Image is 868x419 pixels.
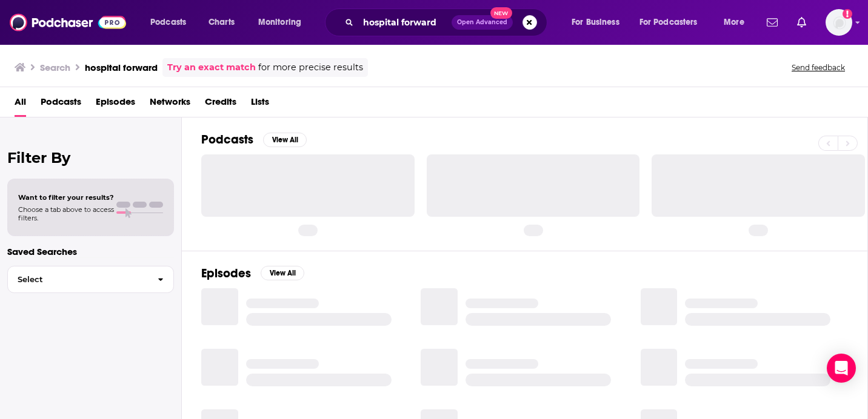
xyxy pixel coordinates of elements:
[250,13,317,32] button: open menu
[826,9,852,36] img: User Profile
[201,266,304,281] a: EpisodesView All
[263,133,307,147] button: View All
[826,9,852,36] button: Show profile menu
[41,92,81,117] a: Podcasts
[8,275,148,283] span: Select
[201,13,242,32] a: Charts
[724,14,744,31] span: More
[261,266,304,280] button: View All
[201,132,253,147] h2: Podcasts
[258,61,363,74] span: for more precise results
[7,246,174,257] p: Saved Searches
[209,14,235,31] span: Charts
[827,354,856,383] div: Open Intercom Messenger
[632,13,715,32] button: open menu
[7,266,174,293] button: Select
[18,205,114,222] span: Choose a tab above to access filters.
[452,15,513,30] button: Open AdvancedNew
[358,13,452,32] input: Search podcasts, credits, & more...
[10,11,126,34] img: Podchaser - Follow, Share and Rate Podcasts
[201,132,307,147] a: PodcastsView All
[792,12,811,33] a: Show notifications dropdown
[15,92,26,117] a: All
[572,14,619,31] span: For Business
[639,14,698,31] span: For Podcasters
[258,14,301,31] span: Monitoring
[762,12,783,33] a: Show notifications dropdown
[18,193,114,202] span: Want to filter your results?
[251,92,269,117] a: Lists
[150,92,190,117] a: Networks
[167,61,256,74] a: Try an exact match
[563,13,635,32] button: open menu
[336,8,559,36] div: Search podcasts, credits, & more...
[205,92,236,117] a: Credits
[40,62,70,73] h3: Search
[142,13,202,32] button: open menu
[826,9,852,36] span: Logged in as jciarczynski
[788,62,849,73] button: Send feedback
[490,7,512,19] span: New
[843,9,852,19] svg: Add a profile image
[715,13,760,32] button: open menu
[201,266,251,281] h2: Episodes
[85,62,158,73] h3: hospital forward
[150,14,186,31] span: Podcasts
[96,92,135,117] a: Episodes
[7,149,174,167] h2: Filter By
[457,19,507,25] span: Open Advanced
